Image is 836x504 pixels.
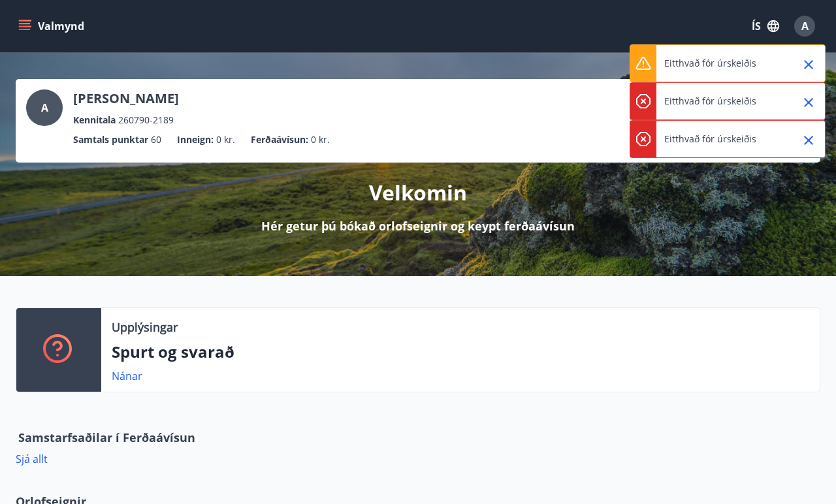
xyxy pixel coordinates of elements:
[261,217,575,234] p: Hér getur þú bókað orlofseignir og keypt ferðaávísun
[112,341,809,363] p: Spurt og svarað
[73,89,179,108] p: [PERSON_NAME]
[16,14,89,38] button: menu
[118,113,174,127] span: 260790-2189
[745,14,786,38] button: ÍS
[216,133,235,147] span: 0 kr.
[112,319,178,336] p: Upplýsingar
[664,57,756,70] p: Eitthvað fór úrskeiðis
[16,452,48,466] a: Sjá allt
[73,133,148,147] p: Samtals punktar
[797,129,820,151] button: Close
[311,133,330,147] span: 0 kr.
[801,19,809,33] span: A
[369,178,467,207] p: Velkomin
[789,10,820,42] button: A
[177,133,214,147] p: Inneign :
[18,429,195,446] span: Samstarfsaðilar í Ferðaávísun
[664,133,756,146] p: Eitthvað fór úrskeiðis
[112,369,142,383] a: Nánar
[151,133,161,147] span: 60
[73,113,116,127] p: Kennitala
[797,91,820,114] button: Close
[41,101,48,115] span: A
[251,133,308,147] p: Ferðaávísun :
[664,95,756,108] p: Eitthvað fór úrskeiðis
[797,54,820,76] button: Close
